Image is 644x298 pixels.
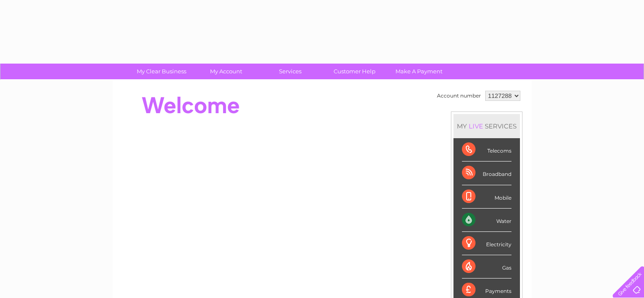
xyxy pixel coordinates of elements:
a: Make A Payment [384,64,454,79]
a: Services [255,64,325,79]
div: Mobile [462,185,511,209]
div: Water [462,209,511,232]
a: Customer Help [320,64,390,79]
div: Gas [462,255,511,279]
div: LIVE [467,122,485,130]
a: My Account [191,64,261,79]
div: MY SERVICES [453,114,520,138]
div: Electricity [462,232,511,255]
a: My Clear Business [127,64,196,79]
td: Account number [435,89,483,103]
div: Telecoms [462,138,511,162]
div: Broadband [462,162,511,185]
